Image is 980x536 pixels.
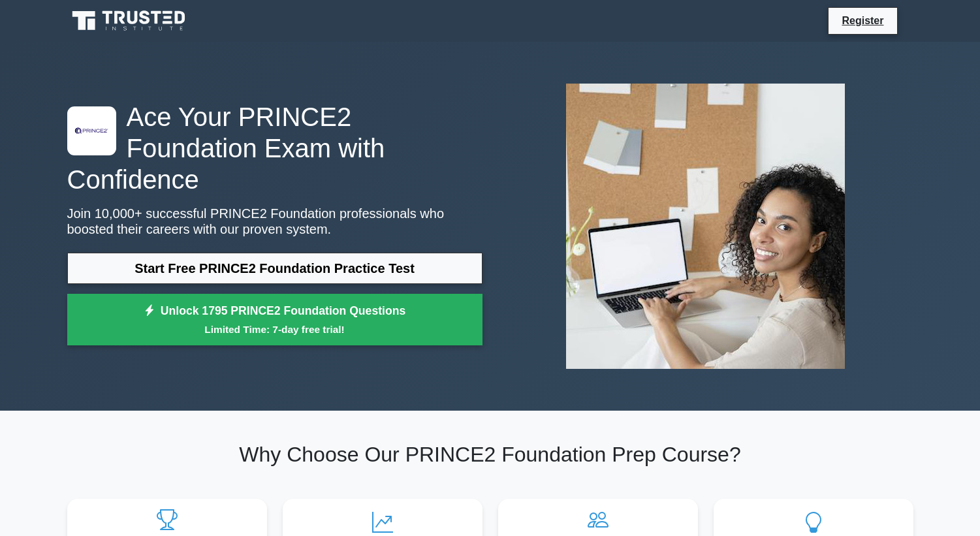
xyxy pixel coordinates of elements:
h1: Ace Your PRINCE2 Foundation Exam with Confidence [67,101,482,195]
p: Join 10,000+ successful PRINCE2 Foundation professionals who boosted their careers with our prove... [67,206,482,237]
a: Unlock 1795 PRINCE2 Foundation QuestionsLimited Time: 7-day free trial! [67,294,482,346]
a: Start Free PRINCE2 Foundation Practice Test [67,253,482,284]
a: Register [834,12,891,29]
h2: Why Choose Our PRINCE2 Foundation Prep Course? [67,442,913,467]
small: Limited Time: 7-day free trial! [84,322,466,337]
